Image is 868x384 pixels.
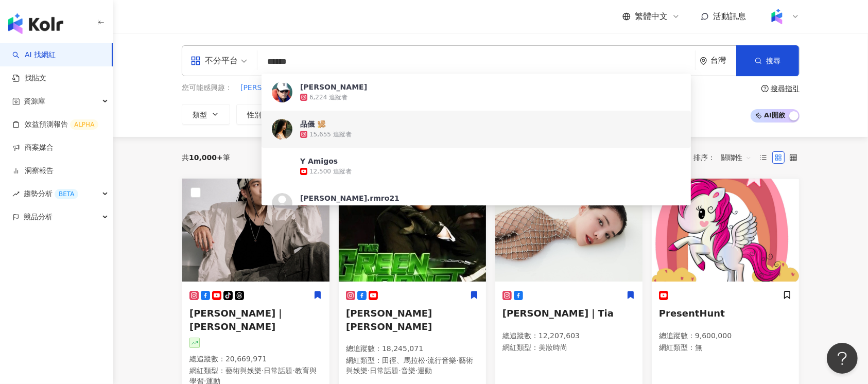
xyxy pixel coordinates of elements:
span: 日常話題 [264,366,292,375]
img: Kolr%20app%20icon%20%281%29.png [767,7,787,26]
div: 共 筆 [182,153,230,162]
span: [PERSON_NAME] [240,83,300,93]
button: 性別 [236,104,285,125]
div: 1,066 追蹤者 [309,204,348,213]
span: 10,000+ [189,153,223,162]
span: 繁體中文 [635,11,668,22]
span: · [415,366,418,375]
span: 流行音樂 [427,356,456,364]
button: 類型 [182,104,230,125]
span: 田徑、馬拉松 [382,356,425,364]
div: 15,655 追蹤者 [309,130,352,139]
p: 總追蹤數 ： 20,669,971 [189,354,322,364]
span: PresentHunt [659,308,725,319]
iframe: Help Scout Beacon - Open [827,343,858,374]
span: 運動 [418,366,432,375]
a: 找貼文 [12,73,46,83]
img: KOL Avatar [272,119,292,139]
span: appstore [190,56,201,66]
div: 搜尋指引 [771,84,800,93]
a: 效益預測報告ALPHA [12,119,98,130]
span: 競品分析 [24,205,53,229]
span: · [398,366,401,375]
button: [PERSON_NAME] [240,82,301,94]
span: 藝術與娛樂 [225,366,262,375]
span: 資源庫 [24,90,45,113]
a: 商案媒合 [12,143,54,153]
p: 網紅類型 ： 無 [659,343,792,353]
div: [PERSON_NAME] [300,82,367,92]
span: 類型 [193,111,207,119]
div: 6,224 追蹤者 [309,93,348,102]
span: · [262,366,264,375]
img: KOL Avatar [272,156,292,177]
div: 不分平台 [190,53,238,69]
span: · [368,366,370,375]
div: 12,500 追蹤者 [309,167,352,176]
p: 網紅類型 ： [346,356,479,376]
a: 洞察報告 [12,166,54,176]
p: 總追蹤數 ： 18,245,071 [346,344,479,354]
img: KOL Avatar [652,179,799,282]
div: 品儀 🫚 [300,119,326,129]
span: · [425,356,427,364]
span: rise [12,190,20,198]
span: 音樂 [401,366,415,375]
span: 性別 [247,111,262,119]
img: KOL Avatar [339,179,486,282]
img: KOL Avatar [495,179,643,282]
span: [PERSON_NAME]｜Tia [502,308,614,319]
span: 日常話題 [370,366,398,375]
span: 您可能感興趣： [182,83,232,93]
span: [PERSON_NAME] [PERSON_NAME] [346,308,432,331]
span: 活動訊息 [713,11,746,21]
span: · [292,366,294,375]
p: 網紅類型 ： [502,343,635,353]
span: 藝術與娛樂 [346,356,473,375]
img: logo [8,13,63,34]
div: BETA [55,189,78,199]
span: question-circle [761,85,769,92]
p: 總追蹤數 ： 12,207,603 [502,331,635,341]
span: 美妝時尚 [539,343,567,352]
img: KOL Avatar [182,179,329,282]
div: 排序： [693,149,757,166]
img: KOL Avatar [272,193,292,214]
div: 台灣 [710,56,736,65]
button: 搜尋 [736,45,799,76]
div: Y Amigos [300,156,338,166]
span: environment [700,57,707,65]
span: [PERSON_NAME]｜[PERSON_NAME] [189,308,285,331]
a: searchAI 找網紅 [12,50,56,60]
span: 關聯性 [721,149,752,166]
span: · [456,356,458,364]
span: 趨勢分析 [24,182,78,205]
span: 搜尋 [766,57,780,65]
div: [PERSON_NAME].rmro21 [300,193,400,203]
p: 總追蹤數 ： 9,600,000 [659,331,792,341]
img: KOL Avatar [272,82,292,102]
